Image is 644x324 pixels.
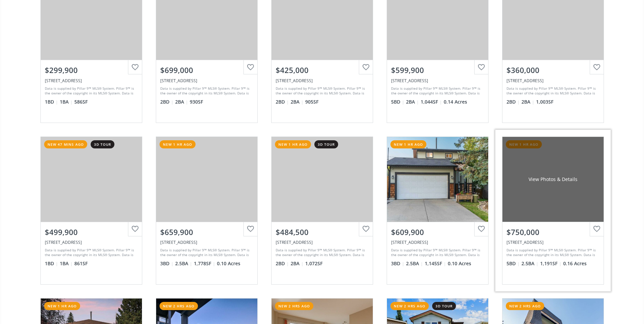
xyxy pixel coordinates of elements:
[540,260,562,267] span: 1,191 SF
[45,248,136,258] div: Data is supplied by Pillar 9™ MLS® System. Pillar 9™ is the owner of the copyright in its MLS® Sy...
[444,98,467,105] span: 0.14 Acres
[276,65,369,75] div: $425,000
[507,248,598,258] div: Data is supplied by Pillar 9™ MLS® System. Pillar 9™ is the owner of the copyright in its MLS® Sy...
[507,86,598,96] div: Data is supplied by Pillar 9™ MLS® System. Pillar 9™ is the owner of the copyright in its MLS® Sy...
[391,239,484,245] div: 23 Bedwood Place NE, Calgary, AB T3K 1L7
[380,130,495,291] a: new 1 hr ago$609,900[STREET_ADDRESS]Data is supplied by Pillar 9™ MLS® System. Pillar 9™ is the o...
[276,78,369,84] div: 836 15 Avenue SW #2205, Calgary, AB T2R1S2
[448,260,471,267] span: 0.10 Acres
[175,98,188,105] span: 2 BA
[160,78,253,84] div: 930 16 Avenue SW #2406, Calgary, AB T2R 1C2
[45,78,138,84] div: 510 Edmonton Trail NE #310, Calgary, AB T2E 3H1
[276,86,367,96] div: Data is supplied by Pillar 9™ MLS® System. Pillar 9™ is the owner of the copyright in its MLS® Sy...
[190,98,203,105] span: 930 SF
[507,98,520,105] span: 2 BD
[276,239,369,245] div: 225 25 Avenue SW #1305 (PH5), Calgary, AB T2S 2V2
[175,260,192,267] span: 2.5 BA
[160,98,173,105] span: 2 BD
[34,130,149,291] a: new 47 mins ago3d tour$499,900[STREET_ADDRESS]Data is supplied by Pillar 9™ MLS® System. Pillar 9...
[391,65,484,75] div: $599,900
[276,248,367,258] div: Data is supplied by Pillar 9™ MLS® System. Pillar 9™ is the owner of the copyright in its MLS® Sy...
[160,86,252,96] div: Data is supplied by Pillar 9™ MLS® System. Pillar 9™ is the owner of the copyright in its MLS® Sy...
[305,98,318,105] span: 905 SF
[45,98,58,105] span: 1 BD
[160,248,252,258] div: Data is supplied by Pillar 9™ MLS® System. Pillar 9™ is the owner of the copyright in its MLS® Sy...
[507,239,600,245] div: 5556 Dalhart Hill NW, Calgary, AB T3A1S8
[521,98,534,105] span: 2 BA
[425,260,446,267] span: 1,145 SF
[264,130,380,291] a: new 1 hr ago3d tour$484,500[STREET_ADDRESS]Data is supplied by Pillar 9™ MLS® System. Pillar 9™ i...
[60,98,73,105] span: 1 BA
[391,260,404,267] span: 3 BD
[406,98,419,105] span: 2 BA
[45,227,138,237] div: $499,900
[276,227,369,237] div: $484,500
[149,130,264,291] a: new 1 hr ago$659,900[STREET_ADDRESS]Data is supplied by Pillar 9™ MLS® System. Pillar 9™ is the o...
[45,239,138,245] div: 211 Quarry Way SE #205, Calgary, AB T2C 5M6
[391,86,482,96] div: Data is supplied by Pillar 9™ MLS® System. Pillar 9™ is the owner of the copyright in its MLS® Sy...
[391,248,482,258] div: Data is supplied by Pillar 9™ MLS® System. Pillar 9™ is the owner of the copyright in its MLS® Sy...
[45,260,58,267] span: 1 BD
[406,260,423,267] span: 2.5 BA
[74,98,88,105] span: 586 SF
[160,65,253,75] div: $699,000
[194,260,215,267] span: 1,778 SF
[305,260,323,267] span: 1,072 SF
[74,260,88,267] span: 861 SF
[160,260,173,267] span: 3 BD
[529,176,577,183] div: View Photos & Details
[276,260,289,267] span: 2 BD
[391,98,404,105] span: 5 BD
[421,98,442,105] span: 1,044 SF
[60,260,73,267] span: 1 BA
[291,98,303,105] span: 2 BA
[391,227,484,237] div: $609,900
[291,260,303,267] span: 2 BA
[563,260,587,267] span: 0.16 Acres
[276,98,289,105] span: 2 BD
[507,227,600,237] div: $750,000
[160,227,253,237] div: $659,900
[507,260,520,267] span: 5 BD
[536,98,553,105] span: 1,003 SF
[217,260,240,267] span: 0.10 Acres
[45,65,138,75] div: $299,900
[391,78,484,84] div: 1040 16 Street NE, Calgary, AB T2E 4S8
[507,78,600,84] div: 1412 Millrise Point SW #1412, Calgary, AB T2Y3W4
[45,86,136,96] div: Data is supplied by Pillar 9™ MLS® System. Pillar 9™ is the owner of the copyright in its MLS® Sy...
[521,260,538,267] span: 2.5 BA
[495,130,611,291] a: new 1 hr agoView Photos & Details$750,000[STREET_ADDRESS]Data is supplied by Pillar 9™ MLS® Syste...
[160,239,253,245] div: 39 Everstone Rise SW, Calgary, AB T2Y4J8
[507,65,600,75] div: $360,000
